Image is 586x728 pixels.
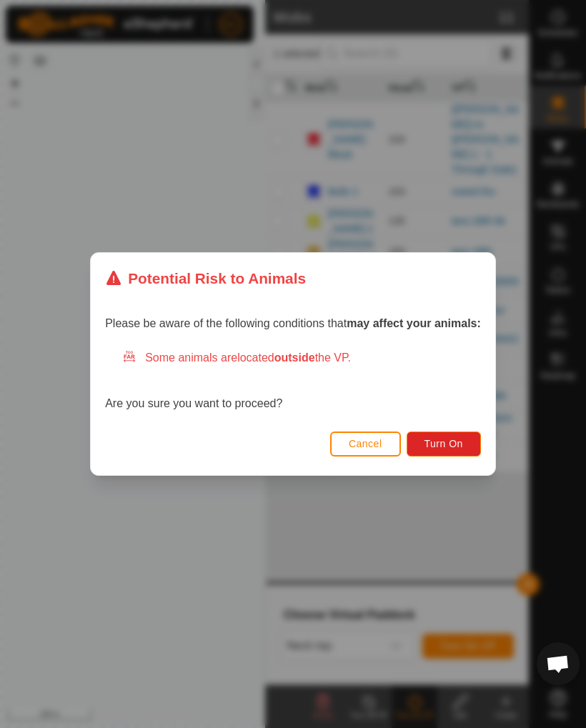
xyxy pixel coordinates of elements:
[105,349,481,412] div: Are you sure you want to proceed?
[274,351,315,364] strong: outside
[424,438,463,449] span: Turn On
[105,267,306,289] div: Potential Risk to Animals
[407,432,481,457] button: Turn On
[237,351,351,364] span: located the VP.
[347,317,481,329] strong: may affect your animals:
[122,349,481,367] div: Some animals are
[349,438,382,449] span: Cancel
[105,317,481,329] span: Please be aware of the following conditions that
[330,432,401,457] button: Cancel
[537,642,580,685] a: Open chat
